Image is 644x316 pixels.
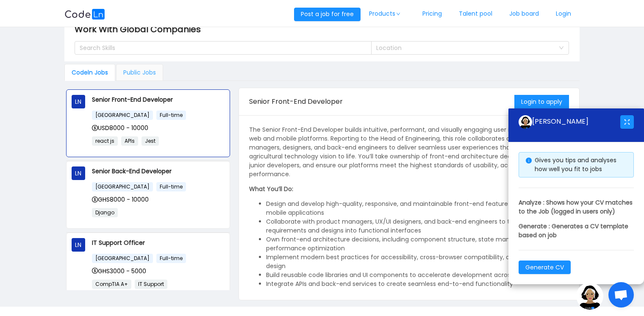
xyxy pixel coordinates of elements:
div: Location [376,44,555,52]
span: LN [75,95,81,108]
i: icon: info-circle [526,158,532,164]
strong: What You’ll Do: [249,185,293,193]
span: USD8000 - 10000 [92,124,148,132]
span: Full-time [156,182,186,191]
i: icon: down [559,45,564,51]
p: IT Support Officer [92,238,225,247]
img: ground.ddcf5dcf.png [519,115,532,129]
span: LN [75,238,81,252]
span: GHS8000 - 10000 [92,195,149,204]
span: Senior Front-End Developer [249,97,343,106]
button: Login to apply [514,95,569,108]
i: icon: dollar [92,125,98,131]
li: Collaborate with product managers, UX/UI designers, and back-end engineers to translate requireme... [266,217,569,235]
i: icon: down [396,12,401,16]
span: Jest [142,136,159,146]
li: Integrate APIs and back-end services to create seamless end-to-end functionality [266,280,569,288]
span: APIs [121,136,138,146]
span: [GEOGRAPHIC_DATA] [92,254,153,263]
span: LN [75,166,81,180]
div: Codeln Jobs [64,64,115,81]
span: [GEOGRAPHIC_DATA] [92,182,153,191]
div: Public Jobs [116,64,163,81]
li: Implement modern best practices for accessibility, cross-browser compatibility, and responsive de... [266,253,569,271]
span: react js [92,136,118,146]
p: The Senior Front-End Developer builds intuitive, performant, and visually engaging user interface... [249,125,569,179]
span: Gives you tips and analyses how well you fit to jobs [535,156,616,173]
p: Generate : Generates a CV template based on job [519,222,634,240]
span: CompTIA A+ [92,280,131,289]
p: Senior Front-End Developer [92,95,225,104]
li: Design and develop high-quality, responsive, and maintainable front-end features for web and mobi... [266,200,569,217]
p: Senior Back-End Developer [92,166,225,176]
span: GHS3000 - 5000 [92,267,146,275]
span: Full-time [156,111,186,120]
div: Search Skills [80,44,359,52]
img: logobg.f302741d.svg [64,9,105,19]
button: icon: fullscreen [620,115,634,129]
span: [GEOGRAPHIC_DATA] [92,111,153,120]
span: IT Support [135,280,167,289]
span: Django [92,208,118,217]
button: Post a job for free [294,8,361,21]
span: Full-time [156,254,186,263]
button: Generate CV [519,261,571,274]
a: Post a job for free [294,10,361,18]
div: Open chat [608,282,634,308]
i: icon: dollar [92,197,98,202]
li: Conduct thorough testing, code reviews, and performance audits to ensure high standards of qualit... [266,288,569,306]
i: icon: dollar [92,268,98,274]
span: Work With Global Companies [75,22,206,36]
p: Analyze : Shows how your CV matches to the Job (logged in users only) [519,198,634,216]
img: ground.ddcf5dcf.png [576,283,603,310]
div: [PERSON_NAME] [519,115,620,129]
li: Own front-end architecture decisions, including component structure, state management, and perfor... [266,235,569,253]
li: Build reusable code libraries and UI components to accelerate development across projects [266,271,569,280]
